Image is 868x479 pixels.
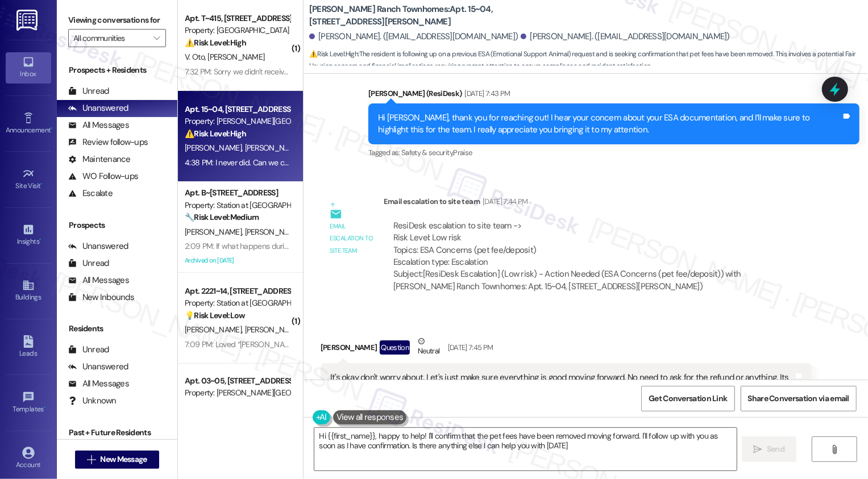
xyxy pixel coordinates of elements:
[41,180,43,188] span: •
[393,220,802,269] div: ResiDesk escalation to site team -> Risk Level: Low risk Topics: ESA Concerns (pet fee/deposit) E...
[44,403,45,411] span: •
[6,443,51,474] a: Account
[244,227,301,237] span: [PERSON_NAME]
[68,85,109,97] div: Unread
[741,386,857,411] button: Share Conversation via email
[68,274,129,286] div: All Messages
[445,341,493,353] div: [DATE] 7:45 PM
[68,188,113,199] div: Escalate
[185,157,547,168] div: 4:38 PM: I never did. Can we confirm that the pet fees have been removed moving forward please. T...
[368,144,859,161] div: Tagged as:
[68,257,109,269] div: Unread
[68,395,117,407] div: Unknown
[16,10,40,31] img: ResiDesk Logo
[68,361,128,373] div: Unanswered
[185,199,290,211] div: Property: Station at [GEOGRAPHIC_DATA][PERSON_NAME]
[51,124,52,132] span: •
[185,285,290,297] div: Apt. 2221~14, [STREET_ADDRESS]
[68,378,129,390] div: All Messages
[68,240,128,252] div: Unanswered
[68,153,131,165] div: Maintenance
[57,323,177,335] div: Residents
[185,66,662,77] div: 7:32 PM: Sorry we didn't receive it. The last email was about the patio clean up then the one bef...
[185,13,290,24] div: Apt. T~415, [STREET_ADDRESS]
[100,453,147,465] span: New Message
[462,88,510,99] div: [DATE] 7:43 PM
[57,64,177,76] div: Prospects + Residents
[321,335,812,363] div: [PERSON_NAME]
[87,455,95,464] i: 
[185,227,245,237] span: [PERSON_NAME]
[73,29,148,47] input: All communities
[453,148,472,157] span: Praise
[521,31,730,43] div: [PERSON_NAME]. ([EMAIL_ADDRESS][DOMAIN_NAME])
[68,291,134,303] div: New Inbounds
[480,195,528,207] div: [DATE] 7:44 PM
[185,310,245,320] strong: 💡 Risk Level: Low
[330,372,794,396] div: It's okay don't worry about. Let's just make sure everything is good moving forward. No need to a...
[767,443,784,455] span: Send
[330,220,374,257] div: Email escalation to site team
[380,340,410,355] div: Question
[185,375,290,387] div: Apt. 03~05, [STREET_ADDRESS][PERSON_NAME]
[75,451,159,469] button: New Message
[6,332,51,363] a: Leads
[649,393,727,405] span: Get Conversation Link
[244,324,301,335] span: [PERSON_NAME]
[39,236,41,244] span: •
[68,11,166,29] label: Viewing conversations for
[748,393,849,405] span: Share Conversation via email
[68,136,148,148] div: Review follow-ups
[185,24,290,36] div: Property: [GEOGRAPHIC_DATA]
[57,219,177,231] div: Prospects
[309,48,868,73] span: : The resident is following up on a previous ESA (Emotional Support Animal) request and is seekin...
[185,143,245,153] span: [PERSON_NAME]
[6,276,51,306] a: Buildings
[68,102,128,114] div: Unanswered
[244,143,301,153] span: [PERSON_NAME]
[416,335,442,359] div: Neutral
[185,115,290,127] div: Property: [PERSON_NAME][GEOGRAPHIC_DATA] Townhomes
[6,220,51,251] a: Insights •
[314,428,737,470] textarea: Hi {{first_name}}, happy to help! I'll confirm that the pet fees have been removed moving forward...
[68,170,138,182] div: WO Follow-ups
[384,195,812,211] div: Email escalation to site team
[185,241,322,251] div: 2:09 PM: If what happens during thenday
[830,445,839,454] i: 
[6,164,51,195] a: Site Visit •
[393,268,802,293] div: Subject: [ResiDesk Escalation] (Low risk) - Action Needed (ESA Concerns (pet fee/deposit)) with [...
[185,38,246,48] strong: ⚠️ Risk Level: High
[368,88,859,103] div: [PERSON_NAME] (ResiDesk)
[68,119,129,131] div: All Messages
[309,49,358,59] strong: ⚠️ Risk Level: High
[185,212,259,222] strong: 🔧 Risk Level: Medium
[57,427,177,439] div: Past + Future Residents
[153,34,160,43] i: 
[185,52,207,62] span: V. Oto
[68,344,109,356] div: Unread
[754,445,762,454] i: 
[6,388,51,418] a: Templates •
[309,3,537,28] b: [PERSON_NAME] Ranch Townhomes: Apt. 15~04, [STREET_ADDRESS][PERSON_NAME]
[185,387,290,399] div: Property: [PERSON_NAME][GEOGRAPHIC_DATA] Townhomes
[184,253,291,268] div: Archived on [DATE]
[207,52,264,62] span: [PERSON_NAME]
[185,128,246,139] strong: ⚠️ Risk Level: High
[641,386,734,411] button: Get Conversation Link
[378,112,841,136] div: Hi [PERSON_NAME], thank you for reaching out! I hear your concern about your ESA documentation, a...
[401,148,453,157] span: Safety & security ,
[185,103,290,115] div: Apt. 15~04, [STREET_ADDRESS][PERSON_NAME]
[185,324,245,335] span: [PERSON_NAME]
[742,436,797,462] button: Send
[185,297,290,309] div: Property: Station at [GEOGRAPHIC_DATA][PERSON_NAME]
[6,52,51,83] a: Inbox
[185,187,290,199] div: Apt. B~[STREET_ADDRESS]
[309,31,518,43] div: [PERSON_NAME]. ([EMAIL_ADDRESS][DOMAIN_NAME])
